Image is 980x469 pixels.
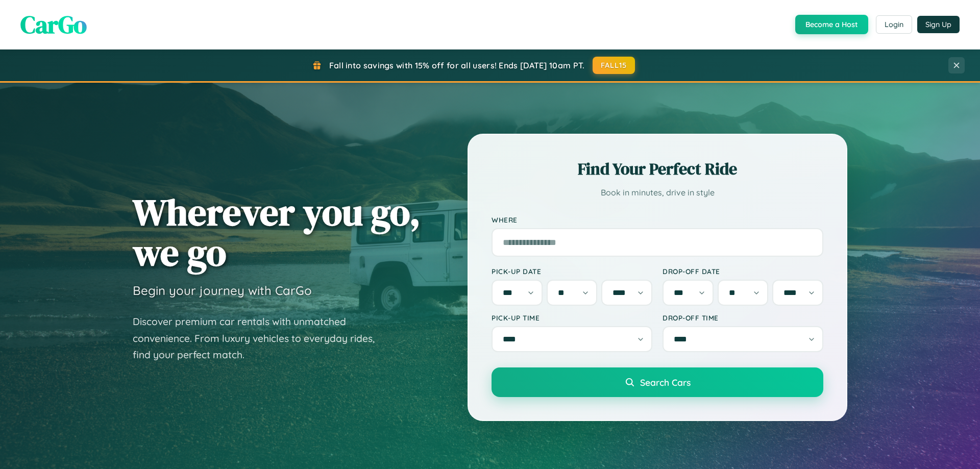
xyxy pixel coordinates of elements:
label: Pick-up Date [492,267,652,276]
p: Book in minutes, drive in style [492,185,823,200]
span: Fall into savings with 15% off for all users! Ends [DATE] 10am PT. [329,60,585,70]
button: Become a Host [795,15,868,34]
label: Drop-off Date [663,267,823,276]
label: Where [492,215,823,224]
h3: Begin your journey with CarGo [133,283,312,298]
h2: Find Your Perfect Ride [492,158,823,180]
span: Search Cars [640,377,691,388]
button: Login [876,15,912,34]
button: Search Cars [492,367,823,397]
button: Sign Up [917,16,960,33]
h1: Wherever you go, we go [133,192,421,273]
p: Discover premium car rentals with unmatched convenience. From luxury vehicles to everyday rides, ... [133,313,388,363]
label: Pick-up Time [492,313,652,322]
button: FALL15 [593,57,635,74]
label: Drop-off Time [663,313,823,322]
span: CarGo [20,8,87,41]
